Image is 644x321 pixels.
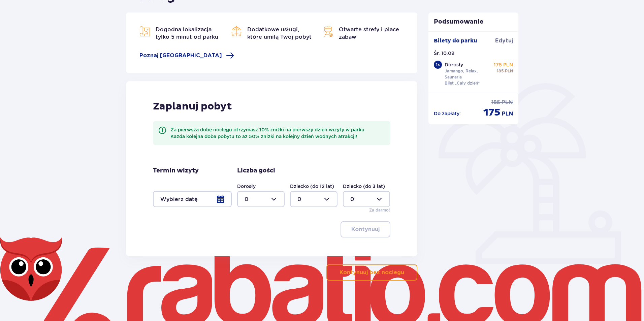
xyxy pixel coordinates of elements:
[156,26,218,40] span: Dogodna lokalizacja tylko 5 minut od parku
[495,37,513,44] a: Edytuj
[237,167,275,175] p: Liczba gości
[170,126,385,140] div: Za pierwszą dobę noclegu otrzymasz 10% zniżki na pierwszy dzień wizyty w parku. Każda kolejna dob...
[434,110,461,117] p: Do zapłaty :
[323,26,333,37] img: Map Icon
[369,207,390,213] p: Za darmo!
[339,26,399,40] span: Otwarte strefy i place zabaw
[428,18,519,26] p: Podsumowanie
[237,183,256,190] label: Dorosły
[139,52,222,59] span: Poznaj [GEOGRAPHIC_DATA]
[434,50,454,57] p: Śr. 10.09
[343,183,385,190] label: Dziecko (do 3 lat)
[326,264,417,281] button: Kontynuuj bez noclegu
[153,100,232,113] p: Zaplanuj pobyt
[434,61,442,69] div: 1 x
[247,26,312,40] span: Dodatkowe usługi, które umilą Twój pobyt
[434,37,477,44] p: Bilety do parku
[505,68,513,74] p: PLN
[502,110,513,118] p: PLN
[340,269,404,276] p: Kontynuuj bez noclegu
[153,167,199,175] p: Termin wizyty
[139,26,150,37] img: Map Icon
[483,106,501,119] p: 175
[231,26,242,37] img: Bar Icon
[502,99,513,106] p: PLN
[445,68,491,80] p: Jamango, Relax, Saunaria
[491,99,500,106] p: 185
[290,183,334,190] label: Dziecko (do 12 lat)
[341,221,390,237] button: Kontynuuj
[139,52,234,60] a: Poznaj [GEOGRAPHIC_DATA]
[494,61,513,68] p: 175 PLN
[351,226,380,233] p: Kontynuuj
[497,68,504,74] p: 185
[445,61,463,68] p: Dorosły
[445,80,480,86] p: Bilet „Cały dzień”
